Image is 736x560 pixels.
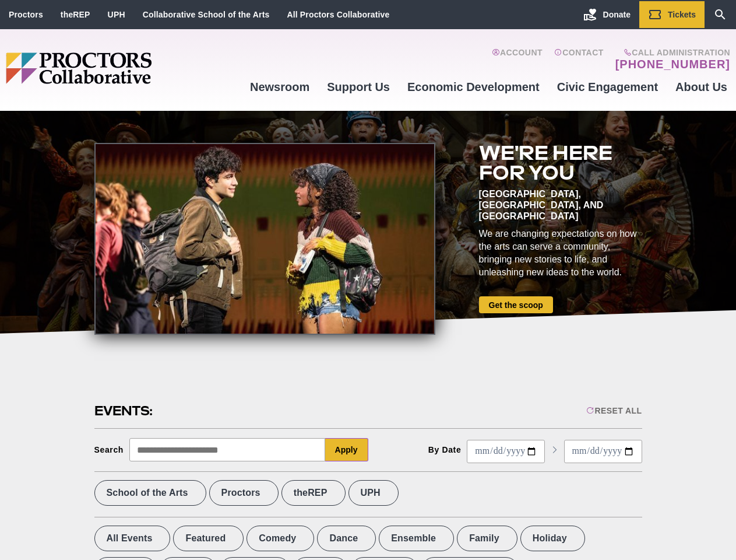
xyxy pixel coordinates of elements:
label: Comedy [246,526,314,551]
label: Dance [317,526,376,551]
button: Apply [325,438,368,461]
div: Reset All [586,406,642,415]
a: Contact [554,48,604,71]
h2: Events: [94,402,154,420]
img: Proctors logo [6,52,241,84]
span: Tickets [668,10,696,19]
div: We are changing expectations on how the arts can serve a community, bringing new stories to life,... [479,228,642,279]
a: Donate [575,1,639,28]
a: Support Us [318,71,399,103]
a: All Proctors Collaborative [287,10,389,19]
a: Civic Engagement [548,71,667,103]
label: Ensemble [379,526,454,551]
label: theREP [281,480,346,506]
a: Get the scoop [479,296,553,313]
a: theREP [61,10,90,19]
label: Featured [173,526,244,551]
h2: We're here for you [479,143,642,183]
span: Donate [603,10,631,19]
label: UPH [348,480,399,506]
a: Proctors [9,10,43,19]
label: School of the Arts [94,480,206,506]
a: Tickets [639,1,705,28]
a: Newsroom [241,71,318,103]
label: All Events [94,526,171,551]
a: Collaborative School of the Arts [143,10,270,19]
a: [PHONE_NUMBER] [615,57,730,71]
label: Proctors [209,480,279,506]
div: Search [94,445,124,454]
a: About Us [667,71,736,103]
label: Holiday [520,526,585,551]
a: UPH [108,10,125,19]
a: Economic Development [399,71,548,103]
span: Call Administration [612,48,730,57]
div: By Date [428,445,462,454]
a: Search [705,1,736,28]
label: Family [457,526,517,551]
a: Account [492,48,543,71]
div: [GEOGRAPHIC_DATA], [GEOGRAPHIC_DATA], and [GEOGRAPHIC_DATA] [479,188,642,222]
